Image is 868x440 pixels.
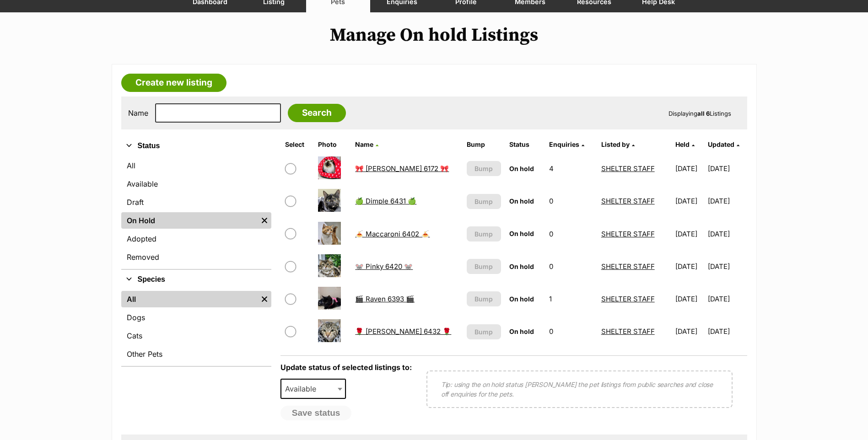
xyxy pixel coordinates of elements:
[121,274,271,285] button: Species
[601,140,630,148] span: Listed by
[509,197,534,205] span: On hold
[697,110,710,117] strong: all 6
[355,327,451,336] a: 🌹 [PERSON_NAME] 6432 🌹
[355,197,416,205] a: 🍏 Dimple 6431 🍏
[474,294,493,304] span: Bump
[545,316,597,347] td: 0
[672,218,707,250] td: [DATE]
[672,316,707,347] td: [DATE]
[669,110,731,117] span: Displaying Listings
[675,140,695,148] a: Held
[601,230,655,238] a: SHELTER STAFF
[601,164,655,173] a: SHELTER STAFF
[474,229,493,239] span: Bump
[708,316,746,347] td: [DATE]
[708,140,739,148] a: Updated
[708,283,746,315] td: [DATE]
[545,283,597,315] td: 1
[509,165,534,172] span: On hold
[474,262,493,271] span: Bump
[355,262,413,271] a: 🐭 Pinky 6420 🐭
[467,324,501,339] button: Bump
[463,137,505,152] th: Bump
[280,363,412,372] label: Update status of selected listings to:
[672,251,707,282] td: [DATE]
[545,185,597,217] td: 0
[121,289,271,366] div: Species
[121,156,271,269] div: Status
[601,140,635,148] a: Listed by
[509,327,534,335] span: On hold
[121,212,258,229] a: On Hold
[467,291,501,306] button: Bump
[355,295,415,303] a: 🎬 Raven 6393 🎬
[708,185,746,217] td: [DATE]
[467,161,501,176] button: Bump
[545,251,597,282] td: 0
[601,327,655,336] a: SHELTER STAFF
[601,262,655,271] a: SHELTER STAFF
[280,406,352,420] button: Save status
[441,380,718,399] p: Tip: using the on hold status [PERSON_NAME] the pet listings from public searches and close off e...
[601,295,655,303] a: SHELTER STAFF
[355,164,449,173] a: 🎀 [PERSON_NAME] 6172 🎀
[672,153,707,184] td: [DATE]
[121,231,271,247] a: Adopted
[121,194,271,210] a: Draft
[601,197,655,205] a: SHELTER STAFF
[355,140,378,148] a: Name
[258,291,271,307] a: Remove filter
[355,140,373,148] span: Name
[708,140,734,148] span: Updated
[467,194,501,209] button: Bump
[675,140,690,148] span: Held
[467,259,501,274] button: Bump
[288,104,346,122] input: Search
[549,140,584,148] a: Enquiries
[672,185,707,217] td: [DATE]
[474,327,493,337] span: Bump
[506,137,544,152] th: Status
[128,109,148,117] label: Name
[708,153,746,184] td: [DATE]
[509,295,534,303] span: On hold
[545,153,597,184] td: 4
[474,197,493,206] span: Bump
[121,157,271,174] a: All
[549,140,579,148] span: translation missing: en.admin.listings.index.attributes.enquiries
[121,291,258,307] a: All
[121,176,271,192] a: Available
[121,249,271,265] a: Removed
[121,327,271,344] a: Cats
[708,251,746,282] td: [DATE]
[545,218,597,250] td: 0
[314,137,351,152] th: Photo
[121,309,271,326] a: Dogs
[467,226,501,241] button: Bump
[281,382,325,395] span: Available
[355,230,430,238] a: 🍝 Maccaroni 6402 🍝
[121,140,271,152] button: Status
[258,212,271,229] a: Remove filter
[509,230,534,237] span: On hold
[509,263,534,270] span: On hold
[281,137,313,152] th: Select
[121,74,226,92] a: Create new listing
[672,283,707,315] td: [DATE]
[708,218,746,250] td: [DATE]
[121,346,271,362] a: Other Pets
[474,164,493,173] span: Bump
[280,379,346,399] span: Available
